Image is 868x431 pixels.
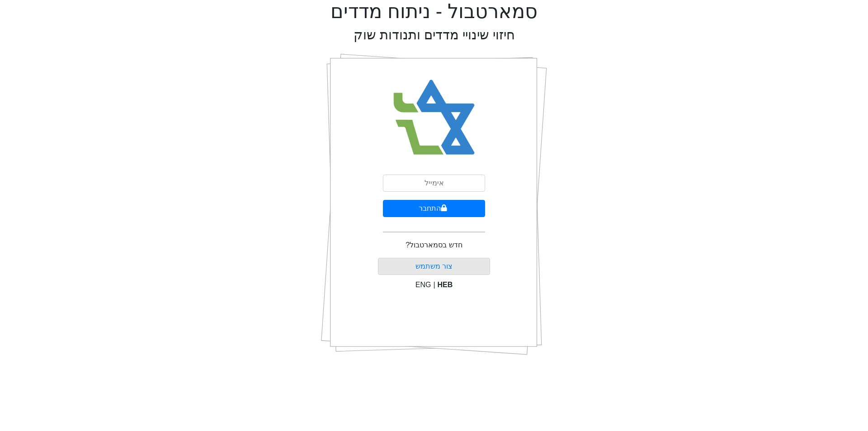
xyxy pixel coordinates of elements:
button: התחבר [383,200,485,217]
a: צור משתמש [415,262,453,270]
span: ENG [415,281,431,289]
h2: חיזוי שינויי מדדים ותנודות שוק [354,27,515,43]
p: חדש בסמארטבול? [406,240,462,251]
span: | [433,281,435,289]
img: Smart Bull [385,68,483,167]
input: אימייל [383,175,485,192]
button: צור משתמש [378,258,491,275]
span: HEB [438,281,453,289]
